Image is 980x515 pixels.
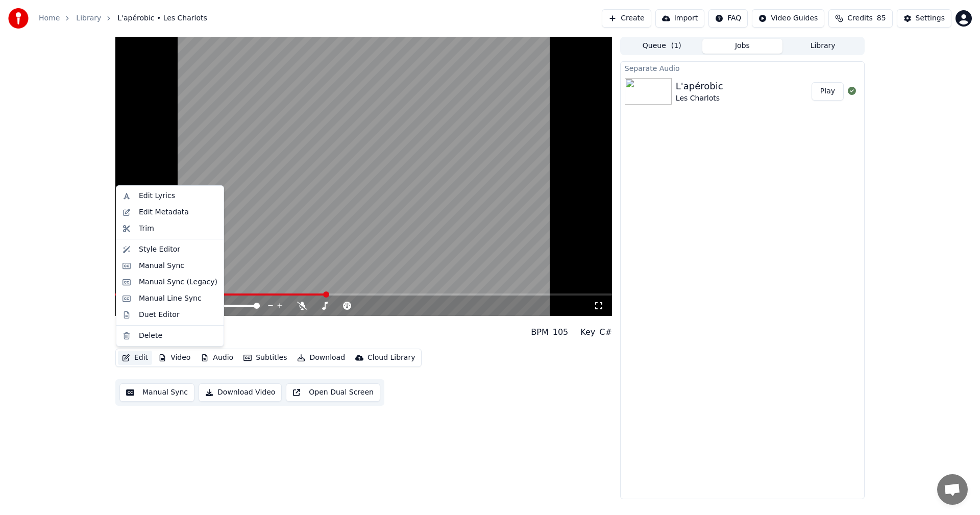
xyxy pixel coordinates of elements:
[580,326,595,338] div: Key
[599,326,612,338] div: C#
[199,383,282,402] button: Download Video
[847,13,872,23] span: Credits
[828,9,892,28] button: Credits85
[293,351,349,365] button: Download
[752,9,824,28] button: Video Guides
[115,334,168,345] div: Les Charlots
[937,474,968,505] a: Öppna chatt
[197,351,237,365] button: Audio
[812,82,844,101] button: Play
[676,79,723,93] div: L'apérobic
[139,244,180,255] div: Style Editor
[139,261,184,271] div: Manual Sync
[117,13,207,23] span: L'apérobic • Les Charlots
[139,331,162,341] div: Delete
[622,39,702,54] button: Queue
[877,13,886,23] span: 85
[671,41,681,51] span: ( 1 )
[139,191,175,201] div: Edit Lyrics
[119,383,194,402] button: Manual Sync
[553,326,569,338] div: 105
[139,207,189,217] div: Edit Metadata
[702,39,783,54] button: Jobs
[139,224,154,234] div: Trim
[139,310,180,320] div: Duet Editor
[621,62,864,74] div: Separate Audio
[676,93,723,104] div: Les Charlots
[118,351,152,365] button: Edit
[39,13,60,23] a: Home
[286,383,380,402] button: Open Dual Screen
[39,13,207,23] nav: breadcrumb
[8,8,29,29] img: youka
[655,9,704,28] button: Import
[76,13,101,23] a: Library
[916,13,945,23] div: Settings
[531,326,548,338] div: BPM
[897,9,951,28] button: Settings
[367,353,415,363] div: Cloud Library
[154,351,194,365] button: Video
[139,277,217,287] div: Manual Sync (Legacy)
[239,351,291,365] button: Subtitles
[115,320,168,334] div: L'apérobic
[139,293,202,304] div: Manual Line Sync
[708,9,748,28] button: FAQ
[602,9,651,28] button: Create
[782,39,863,54] button: Library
